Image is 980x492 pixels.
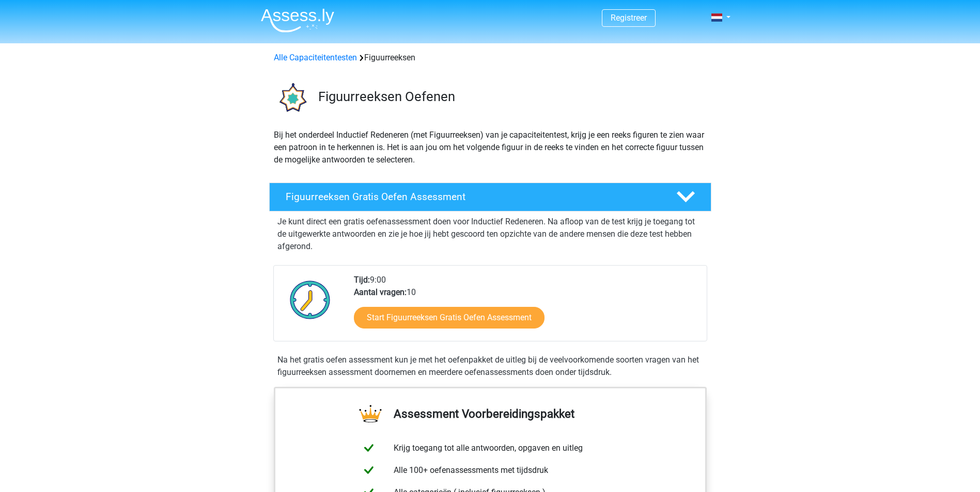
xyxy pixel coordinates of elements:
div: 9:00 10 [346,274,706,341]
p: Je kunt direct een gratis oefenassessment doen voor Inductief Redeneren. Na afloop van de test kr... [277,216,703,253]
b: Tijd: [354,275,370,285]
a: Registreer [611,13,647,23]
h3: Figuurreeksen Oefenen [318,89,703,105]
a: Alle Capaciteitentesten [274,53,357,62]
img: Assessly [261,8,334,32]
div: Na het gratis oefen assessment kun je met het oefenpakket de uitleg bij de veelvoorkomende soorte... [273,354,707,379]
h4: Figuurreeksen Gratis Oefen Assessment [286,191,660,203]
img: figuurreeksen [270,76,314,120]
a: Start Figuurreeksen Gratis Oefen Assessment [354,307,545,329]
img: Klok [284,274,336,325]
a: Figuurreeksen Gratis Oefen Assessment [265,183,715,211]
p: Bij het onderdeel Inductief Redeneren (met Figuurreeksen) van je capaciteitentest, krijg je een r... [274,129,707,166]
b: Aantal vragen: [354,287,407,297]
div: Figuurreeksen [270,52,711,64]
